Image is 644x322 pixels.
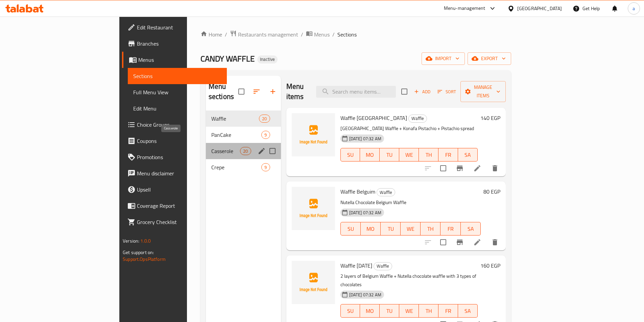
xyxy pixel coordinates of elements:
[133,104,221,113] span: Edit Menu
[437,88,456,96] span: Sort
[230,30,298,39] a: Restaurants management
[122,198,227,214] a: Coverage Report
[374,262,392,270] div: Waffle
[363,306,377,316] span: MO
[487,234,503,250] button: delete
[480,261,500,270] h6: 160 EGP
[461,306,475,316] span: SA
[137,137,221,145] span: Coupons
[122,19,227,35] a: Edit Restaurant
[411,86,433,97] button: Add
[133,72,221,80] span: Sections
[340,261,372,271] span: Waffle [DATE]
[347,209,384,216] span: [DATE] 07:32 AM
[257,55,278,64] div: Inactive
[483,187,500,196] h6: 80 EGP
[140,237,151,245] span: 1.0.0
[340,304,360,318] button: SU
[316,86,396,98] input: search
[138,56,221,64] span: Menus
[122,181,227,198] a: Upsell
[452,234,468,250] button: Branch-specific-item
[468,52,511,65] button: export
[361,222,381,236] button: MO
[340,148,360,162] button: SU
[314,30,330,39] span: Menus
[633,5,635,12] span: a
[377,188,395,196] div: Waffle
[360,148,380,162] button: MO
[433,86,460,97] span: Sort items
[301,30,303,39] li: /
[340,113,407,123] span: Waffle [GEOGRAPHIC_DATA]
[343,306,358,316] span: SU
[340,187,375,197] span: Waffle Belguim
[422,150,436,160] span: TH
[402,150,416,160] span: WE
[262,164,269,171] span: 9
[443,224,458,234] span: FR
[137,218,221,226] span: Grocery Checklist
[419,148,438,162] button: TH
[137,153,221,161] span: Promotions
[128,68,227,84] a: Sections
[122,133,227,149] a: Coupons
[286,81,308,102] h2: Menu items
[238,30,298,39] span: Restaurants management
[473,164,481,172] a: Edit menu item
[438,148,458,162] button: FR
[517,5,562,12] div: [GEOGRAPHIC_DATA]
[441,150,455,160] span: FR
[399,304,419,318] button: WE
[211,115,259,123] span: Waffle
[422,52,465,65] button: import
[340,124,478,133] p: [GEOGRAPHIC_DATA] Waffle + Konafa Pistachio + Pistachio spread
[133,88,221,96] span: Full Menu View
[382,150,397,160] span: TU
[411,86,433,97] span: Add item
[397,84,411,99] span: Select section
[422,306,436,316] span: TH
[137,121,221,129] span: Choice Groups
[463,224,478,234] span: SA
[206,127,281,143] div: PanCake9
[377,189,395,196] span: Waffle
[259,116,269,122] span: 20
[413,88,431,96] span: Add
[137,169,221,177] span: Menu disclaimer
[137,40,221,48] span: Branches
[340,222,361,236] button: SU
[436,235,450,249] span: Select to update
[440,222,460,236] button: FR
[340,272,478,289] p: 2 layers of Belgium Waffle + Nutella chocolate waffle with 3 types of chocolates
[382,306,397,316] span: TU
[257,56,278,62] span: Inactive
[122,52,227,68] a: Menus
[137,185,221,194] span: Upsell
[122,117,227,133] a: Choice Groups
[211,163,262,171] span: Crepe
[402,306,416,316] span: WE
[262,132,269,138] span: 9
[206,143,281,159] div: Casserole20edit
[200,51,255,66] span: CANDY WAFFLE
[292,261,335,304] img: Waffle Carnival
[441,306,455,316] span: FR
[452,160,468,176] button: Branch-specific-item
[292,187,335,230] img: Waffle Belguim
[460,81,506,102] button: Manage items
[206,159,281,175] div: Crepe9
[383,224,398,234] span: TU
[461,150,475,160] span: SA
[137,202,221,210] span: Coverage Report
[306,30,330,39] a: Menus
[380,304,399,318] button: TU
[337,30,357,39] span: Sections
[343,150,358,160] span: SU
[343,224,358,234] span: SU
[122,165,227,181] a: Menu disclaimer
[340,198,481,207] p: Nutella Chocolate Belgium Waffle
[347,292,384,298] span: [DATE] 07:32 AM
[436,161,450,175] span: Select to update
